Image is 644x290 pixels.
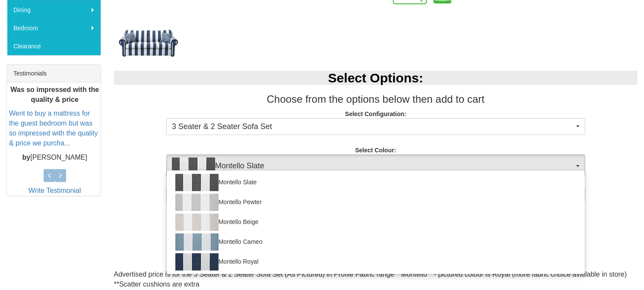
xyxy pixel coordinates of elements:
button: Montello SlateMontello Slate [166,154,585,178]
img: Montello Beige [175,214,219,231]
img: Montello Slate [175,174,219,191]
img: Montello Cameo [175,233,219,251]
img: Montello Slate [172,158,215,175]
a: Montello Pewter [167,192,585,212]
img: Montello Royal [175,253,219,271]
b: by [22,154,31,161]
span: Montello Slate [172,158,574,175]
img: Montello Pewter [175,194,219,211]
a: Bedroom [7,19,101,37]
a: Montello Royal [167,252,585,272]
strong: Select Configuration: [345,110,406,117]
b: Select Options: [328,71,423,85]
a: Write Testimonial [29,187,81,194]
strong: Select Colour: [355,147,396,154]
button: 3 Seater & 2 Seater Sofa Set [166,118,585,136]
a: Montello Beige [167,212,585,232]
span: 3 Seater & 2 Seater Sofa Set [172,121,574,132]
a: Clearance [7,37,101,55]
a: Montello Slate [167,173,585,192]
div: Testimonials [7,65,101,82]
h3: Choose from the options below then add to cart [114,94,638,105]
b: Was so impressed with the quality & price [10,86,99,103]
a: Montello Cameo [167,232,585,252]
a: Dining [7,1,101,19]
a: Went to buy a mattress for the guest bedroom but was so impressed with the quality & price we pur... [9,110,98,147]
p: [PERSON_NAME] [9,153,101,163]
